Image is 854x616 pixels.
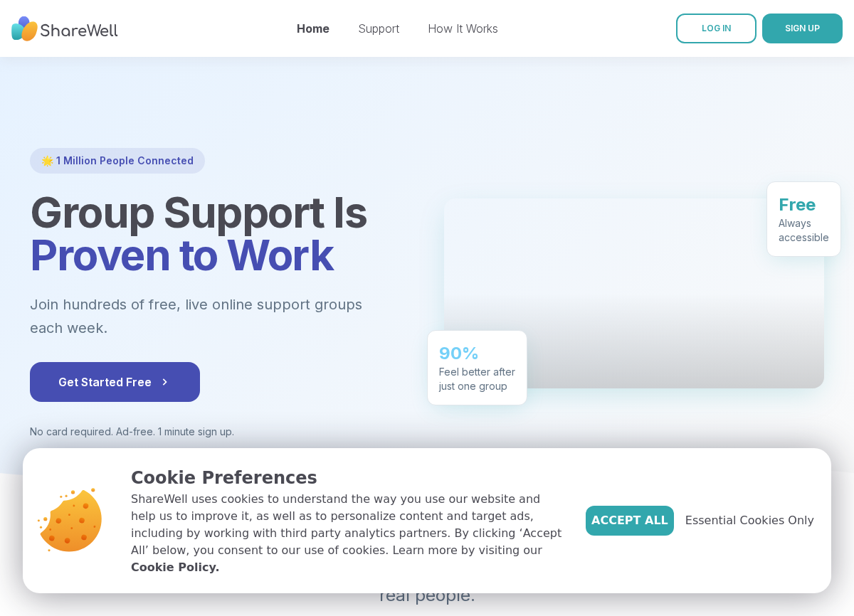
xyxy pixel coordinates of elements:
[131,465,563,491] p: Cookie Preferences
[439,365,515,393] div: Feel better after just one group
[131,491,563,576] p: ShareWell uses cookies to understand the way you use our website and help us to improve it, as we...
[30,425,410,439] p: No card required. Ad-free. 1 minute sign up.
[702,23,731,33] span: LOG IN
[30,293,410,339] p: Join hundreds of free, live online support groups each week.
[297,21,330,36] a: Home
[779,216,829,245] div: Always accessible
[30,191,410,276] h1: Group Support Is
[586,506,674,536] button: Accept All
[591,512,668,529] span: Accept All
[30,148,205,174] div: 🌟 1 Million People Connected
[58,373,172,391] span: Get Started Free
[779,193,829,216] div: Free
[439,342,515,365] div: 90%
[762,14,843,43] button: SIGN UP
[30,362,200,402] button: Get Started Free
[11,9,118,48] img: ShareWell Nav Logo
[685,512,814,529] span: Essential Cookies Only
[131,559,219,576] a: Cookie Policy.
[428,21,498,36] a: How It Works
[676,14,757,43] a: LOG IN
[785,23,820,33] span: SIGN UP
[30,229,333,280] span: Proven to Work
[358,21,399,36] a: Support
